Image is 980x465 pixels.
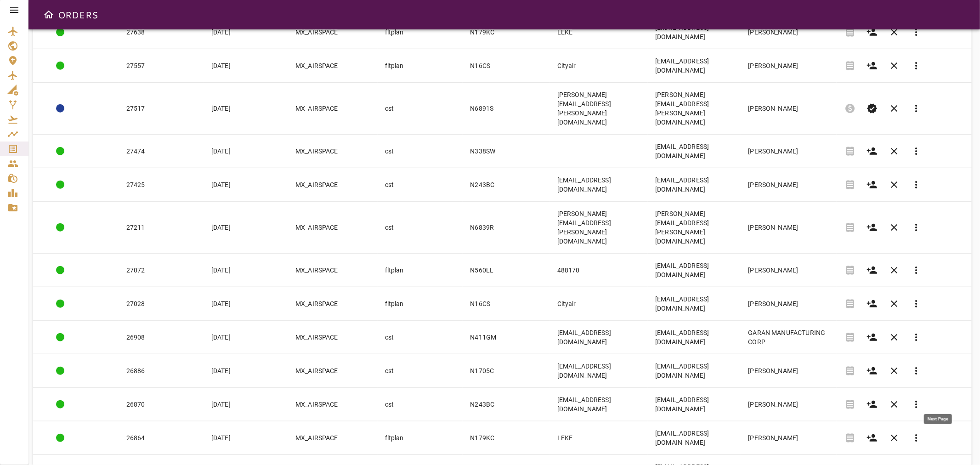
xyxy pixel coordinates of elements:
td: MX_AIRSPACE [288,287,378,321]
span: Invoice order [839,216,861,238]
td: MX_AIRSPACE [288,254,378,287]
span: more_vert [911,146,922,157]
button: Reports [905,55,927,77]
button: Reports [905,393,927,415]
td: 26886 [119,354,204,388]
span: more_vert [911,432,922,443]
span: Pre-Invoice order [839,97,861,119]
div: COMPLETED [56,62,64,70]
td: [EMAIL_ADDRESS][DOMAIN_NAME] [648,254,741,287]
button: Reports [905,427,927,449]
td: 26908 [119,321,204,354]
button: Reports [905,326,927,348]
td: [PERSON_NAME] [741,49,837,82]
span: clear [889,103,900,114]
td: Cityair [550,49,648,82]
span: Invoice order [839,393,861,415]
td: cst [378,321,463,354]
td: [DATE] [204,287,288,321]
button: Create customer [861,174,883,196]
button: Cancel order [883,360,905,382]
button: Reports [905,360,927,382]
button: Reports [905,216,927,238]
button: Cancel order [883,259,905,281]
td: MX_AIRSPACE [288,134,378,168]
div: COMPLETED [56,147,64,155]
div: COMPLETED [56,28,64,36]
button: Reports [905,21,927,43]
td: 27425 [119,168,204,201]
td: [EMAIL_ADDRESS][DOMAIN_NAME] [550,321,648,354]
td: LEKE [550,421,648,455]
span: clear [889,146,900,157]
button: Cancel order [883,393,905,415]
td: cst [378,134,463,168]
td: [PERSON_NAME] [741,354,837,388]
td: [PERSON_NAME] [741,287,837,321]
button: Create customer [861,216,883,238]
td: N243BC [463,168,549,201]
td: 27638 [119,15,204,49]
span: Invoice order [839,293,861,315]
td: [PERSON_NAME] [741,168,837,201]
div: COMPLETED [56,400,64,408]
div: COMPLETED [56,367,64,375]
td: [DATE] [204,168,288,201]
button: Cancel order [883,21,905,43]
td: [DATE] [204,202,288,254]
div: COMPLETED [56,300,64,308]
span: Invoice order [839,140,861,162]
span: clear [889,432,900,443]
div: COMPLETED [56,333,64,341]
td: [EMAIL_ADDRESS][DOMAIN_NAME] [648,287,741,321]
td: [DATE] [204,49,288,82]
span: more_vert [911,103,922,114]
td: MX_AIRSPACE [288,354,378,388]
button: Cancel order [883,293,905,315]
td: N1705C [463,354,549,388]
td: [PERSON_NAME][EMAIL_ADDRESS][PERSON_NAME][DOMAIN_NAME] [550,202,648,254]
td: MX_AIRSPACE [288,15,378,49]
td: MX_AIRSPACE [288,321,378,354]
td: [PERSON_NAME] [741,202,837,254]
td: Cityair [550,287,648,321]
button: Create customer [861,393,883,415]
button: Create customer [861,360,883,382]
td: [PERSON_NAME] [741,388,837,421]
td: 27517 [119,82,204,134]
span: more_vert [911,60,922,71]
td: fltplan [378,421,463,455]
button: Cancel order [883,174,905,196]
td: [EMAIL_ADDRESS][DOMAIN_NAME] [648,421,741,455]
td: [PERSON_NAME] [741,15,837,49]
button: Reports [905,174,927,196]
button: Create customer [861,55,883,77]
div: COMPLETED [56,266,64,274]
button: Reports [905,140,927,162]
button: Create customer [861,140,883,162]
button: Reports [905,293,927,315]
td: [DATE] [204,421,288,455]
td: MX_AIRSPACE [288,388,378,421]
button: Create customer [861,293,883,315]
div: COMPLETED [56,434,64,442]
span: more_vert [911,298,922,309]
span: Invoice order [839,360,861,382]
button: Reports [905,259,927,281]
td: N6839R [463,202,549,254]
td: N6891S [463,82,549,134]
td: GARAN MANUFACTURING CORP [741,321,837,354]
td: N411GM [463,321,549,354]
td: N338SW [463,134,549,168]
td: 488170 [550,254,648,287]
span: Invoice order [839,326,861,348]
td: MX_AIRSPACE [288,202,378,254]
td: [EMAIL_ADDRESS][DOMAIN_NAME] [648,49,741,82]
td: N16CS [463,49,549,82]
button: Create customer [861,259,883,281]
span: clear [889,60,900,71]
td: MX_AIRSPACE [288,421,378,455]
td: MX_AIRSPACE [288,82,378,134]
td: N16CS [463,287,549,321]
td: 27474 [119,134,204,168]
